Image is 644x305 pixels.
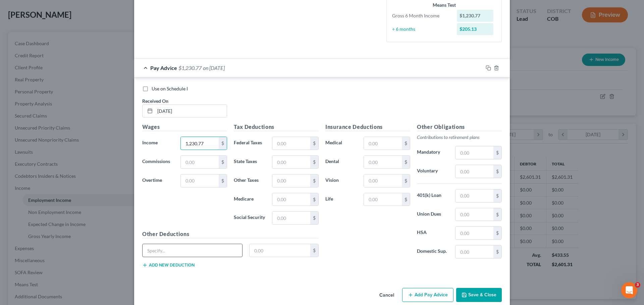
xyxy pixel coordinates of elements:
[455,165,493,178] input: 0.00
[364,156,402,168] input: 0.00
[234,123,319,131] h5: Tax Deductions
[389,12,453,19] div: Gross 6 Month Income
[178,65,202,71] span: $1,230.77
[203,65,225,71] span: on [DATE]
[219,156,227,168] div: $
[364,137,402,150] input: 0.00
[322,193,360,206] label: Life
[230,174,269,187] label: Other Taxes
[181,156,219,168] input: 0.00
[310,174,318,187] div: $
[181,137,219,150] input: 0.00
[150,65,177,71] span: Pay Advice
[456,288,502,302] button: Save & Close
[414,165,452,178] label: Voluntary
[250,244,311,257] input: 0.00
[364,193,402,206] input: 0.00
[230,193,269,206] label: Medicare
[142,262,195,268] button: Add new deduction
[392,2,496,8] div: Means Test
[325,123,410,131] h5: Insurance Deductions
[181,174,219,187] input: 0.00
[322,137,360,150] label: Medical
[457,23,494,35] div: $205.13
[621,282,637,298] iframe: Intercom live chat
[219,137,227,150] div: $
[310,212,318,224] div: $
[417,123,502,131] h5: Other Obligations
[230,211,269,225] label: Social Security
[374,289,399,302] button: Cancel
[635,282,640,288] span: 3
[402,156,410,168] div: $
[417,134,502,141] p: Contributions to retirement plans
[455,208,493,221] input: 0.00
[455,245,493,258] input: 0.00
[272,156,310,168] input: 0.00
[310,137,318,150] div: $
[414,245,452,258] label: Domestic Sup.
[272,212,310,224] input: 0.00
[142,98,168,104] span: Received On
[143,244,242,257] input: Specify...
[455,189,493,202] input: 0.00
[139,155,177,169] label: Commissions
[402,174,410,187] div: $
[493,208,501,221] div: $
[493,227,501,239] div: $
[457,10,494,22] div: $1,230.77
[493,189,501,202] div: $
[493,146,501,159] div: $
[142,230,319,238] h5: Other Deductions
[414,189,452,203] label: 401(k) Loan
[455,146,493,159] input: 0.00
[272,174,310,187] input: 0.00
[389,26,453,32] div: ÷ 6 months
[155,105,227,118] input: MM/DD/YYYY
[219,174,227,187] div: $
[402,137,410,150] div: $
[230,155,269,169] label: State Taxes
[310,156,318,168] div: $
[414,146,452,159] label: Mandatory
[414,208,452,221] label: Union Dues
[272,193,310,206] input: 0.00
[310,193,318,206] div: $
[272,137,310,150] input: 0.00
[142,140,158,145] span: Income
[493,165,501,178] div: $
[402,288,453,302] button: Add Pay Advice
[322,155,360,169] label: Dental
[402,193,410,206] div: $
[142,123,227,131] h5: Wages
[310,244,318,257] div: $
[152,86,188,91] span: Use on Schedule I
[230,137,269,150] label: Federal Taxes
[364,174,402,187] input: 0.00
[414,226,452,240] label: HSA
[139,174,177,187] label: Overtime
[493,245,501,258] div: $
[322,174,360,187] label: Vision
[455,227,493,239] input: 0.00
